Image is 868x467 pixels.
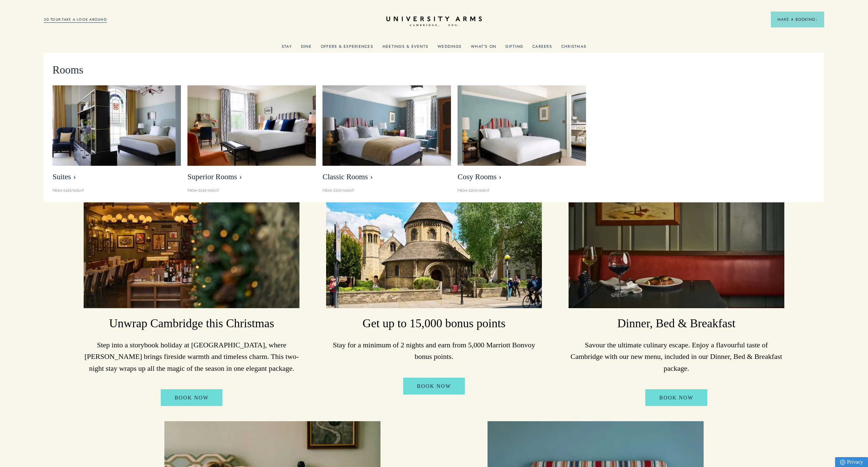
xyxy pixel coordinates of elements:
img: image-8c003cf989d0ef1515925c9ae6c58a0350393050-2500x1667-jpg [84,164,299,308]
a: image-5bdf0f703dacc765be5ca7f9d527278f30b65e65-400x250-jpg Superior Rooms [187,85,316,185]
img: Arrow icon [815,18,818,21]
p: Step into a storybook holiday at [GEOGRAPHIC_DATA], where [PERSON_NAME] brings fireside warmth an... [84,339,299,374]
p: Savour the ultimate culinary escape. Enjoy a flavourful taste of Cambridge with our new menu, inc... [569,339,784,374]
p: From £229/night [322,188,451,194]
a: What's On [471,44,496,53]
a: image-0c4e569bfe2498b75de12d7d88bf10a1f5f839d4-400x250-jpg Cosy Rooms [458,85,586,185]
p: Stay for a minimum of 2 nights and earn from 5,000 Marriott Bonvoy bonus points. [326,339,542,362]
a: image-21e87f5add22128270780cf7737b92e839d7d65d-400x250-jpg Suites [52,85,181,185]
a: Privacy [835,457,868,467]
h3: Unwrap Cambridge this Christmas [84,316,299,332]
a: Careers [532,44,552,53]
span: Superior Rooms [187,172,316,182]
img: image-21e87f5add22128270780cf7737b92e839d7d65d-400x250-jpg [52,85,181,166]
a: Offers & Experiences [321,44,373,53]
a: Weddings [437,44,462,53]
img: Privacy [840,459,845,465]
p: From £459/night [52,188,181,194]
a: Book Now [645,389,707,406]
a: Gifting [505,44,523,53]
p: From £209/night [458,188,586,194]
span: Rooms [52,61,83,79]
p: From £249/night [187,188,316,194]
h3: Get up to 15,000 bonus points [326,316,542,332]
a: Book Now [403,378,465,395]
a: Meetings & Events [382,44,428,53]
a: Dine [301,44,312,53]
a: BOOK NOW [161,389,223,406]
span: Suites [52,172,181,182]
button: Make a BookingArrow icon [771,12,824,27]
a: Home [386,16,482,27]
span: Cosy Rooms [458,172,586,182]
a: Stay [282,44,292,53]
img: image-a84cd6be42fa7fc105742933f10646be5f14c709-3000x2000-jpg [569,164,784,308]
img: image-7eccef6fe4fe90343db89eb79f703814c40db8b4-400x250-jpg [322,85,451,166]
span: Make a Booking [777,16,818,22]
img: image-a169143ac3192f8fe22129d7686b8569f7c1e8bc-2500x1667-jpg [326,164,542,308]
img: image-5bdf0f703dacc765be5ca7f9d527278f30b65e65-400x250-jpg [187,85,316,166]
h3: Dinner, Bed & Breakfast [569,316,784,332]
img: image-0c4e569bfe2498b75de12d7d88bf10a1f5f839d4-400x250-jpg [458,85,586,166]
a: Christmas [561,44,586,53]
a: 3D TOUR:TAKE A LOOK AROUND [44,17,107,23]
a: image-7eccef6fe4fe90343db89eb79f703814c40db8b4-400x250-jpg Classic Rooms [322,85,451,185]
span: Classic Rooms [322,172,451,182]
